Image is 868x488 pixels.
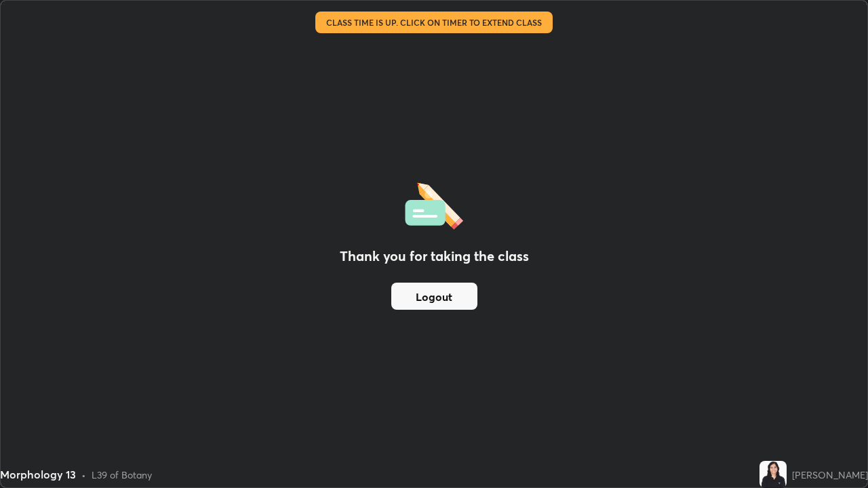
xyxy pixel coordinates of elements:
[391,283,477,310] button: Logout
[792,468,868,482] div: [PERSON_NAME]
[405,178,463,230] img: offlineFeedback.1438e8b3.svg
[340,246,529,266] h2: Thank you for taking the class
[81,468,86,482] div: •
[92,468,152,482] div: L39 of Botany
[759,461,787,488] img: a504949d96944ad79a7d84c32bb092ae.jpg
